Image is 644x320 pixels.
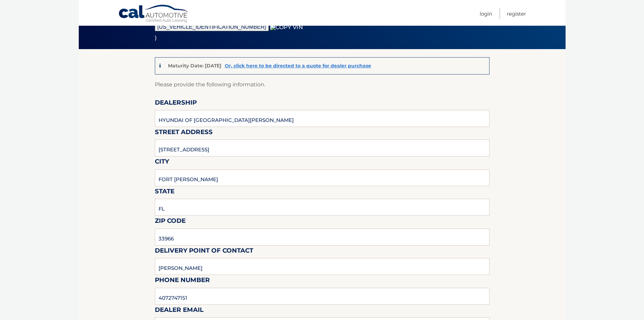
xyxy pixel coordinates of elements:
a: Register [507,8,526,19]
small: (VIN: ) [155,16,398,41]
span: Ground a Vehicle - 2024 Hyundai KONA [155,12,398,42]
img: Copy VIN [270,25,303,30]
label: Dealership [155,98,197,110]
label: Delivery Point of Contact [155,246,253,258]
a: Cal Automotive [118,4,189,24]
label: Phone Number [155,275,210,287]
label: Zip Code [155,216,186,228]
label: Street Address [155,127,213,140]
a: Login [480,8,492,19]
button: [US_VEHICLE_IDENTIFICATION_NUMBER] [155,23,269,31]
label: City [155,156,169,169]
label: Dealer Email [155,305,204,317]
a: Or, click here to be directed to a quote for dealer purchase [225,63,371,69]
label: State [155,186,174,199]
p: Please provide the following information. [155,80,490,89]
p: Maturity Date: [DATE] [168,63,221,69]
